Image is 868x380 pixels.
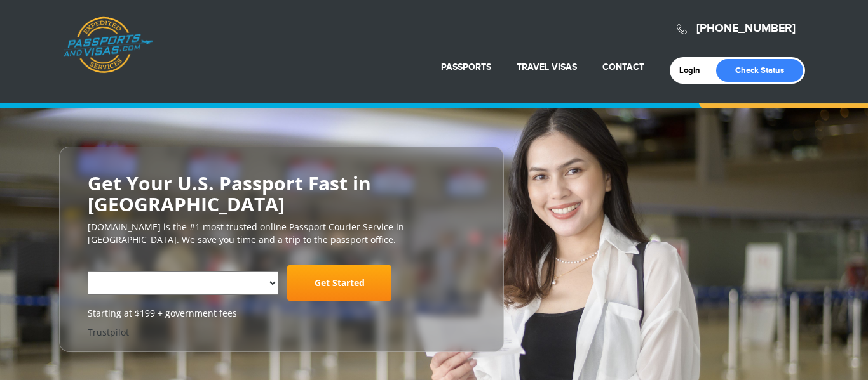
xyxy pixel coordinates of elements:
h2: Get Your U.S. Passport Fast in [GEOGRAPHIC_DATA] [88,173,475,214]
span: Starting at $199 + government fees [88,307,475,320]
a: Contact [602,62,644,72]
a: Passports [441,62,491,72]
a: Trustpilot [88,326,129,338]
a: Get Started [287,265,391,301]
a: [PHONE_NUMBER] [696,22,796,36]
a: Check Status [716,59,803,82]
p: [DOMAIN_NAME] is the #1 most trusted online Passport Courier Service in [GEOGRAPHIC_DATA]. We sav... [88,221,475,246]
a: Passports & [DOMAIN_NAME] [63,16,153,74]
a: Travel Visas [517,62,577,72]
a: Login [679,65,709,75]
